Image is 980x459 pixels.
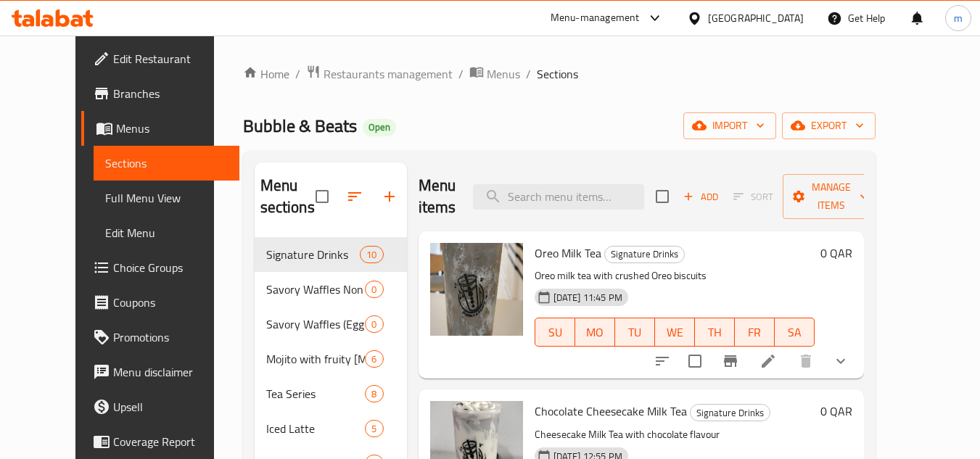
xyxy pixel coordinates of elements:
[307,181,337,212] span: Select all sections
[954,10,963,26] span: m
[366,352,382,366] span: 6
[243,65,876,83] nav: breadcrumb
[260,175,316,218] h2: Menu sections
[458,65,464,83] li: /
[366,283,382,297] span: 0
[266,385,366,402] span: Tea Series
[113,85,228,102] span: Branches
[788,344,823,379] button: delete
[255,376,407,411] div: Tea Series8
[266,350,366,368] div: Mojito with fruity poppers
[365,315,383,333] div: items
[681,189,720,205] span: Add
[526,65,531,83] li: /
[832,352,849,370] svg: Show Choices
[535,400,687,422] span: Chocolate Cheesecake Milk Tea
[105,189,228,207] span: Full Menu View
[535,318,575,347] button: SU
[266,246,361,263] span: Signature Drinks
[81,76,239,111] a: Branches
[541,322,569,343] span: SU
[363,119,396,136] div: Open
[81,41,239,76] a: Edit Restaurant
[94,215,239,250] a: Edit Menu
[366,387,382,401] span: 8
[661,322,689,343] span: WE
[255,342,407,376] div: Mojito with fruity [MEDICAL_DATA]6
[81,250,239,285] a: Choice Groups
[548,291,628,305] span: [DATE] 11:45 PM
[105,224,228,241] span: Edit Menu
[683,112,776,139] button: import
[266,315,366,333] div: Savory Waffles (Eggless)
[820,401,852,421] h6: 0 QAR
[360,246,383,263] div: items
[81,111,239,146] a: Menus
[535,242,601,264] span: Oreo Milk Tea
[113,328,228,346] span: Promotions
[113,259,228,276] span: Choice Groups
[243,65,289,83] a: Home
[365,420,383,437] div: items
[655,318,695,347] button: WE
[701,322,729,343] span: TH
[820,243,852,263] h6: 0 QAR
[94,181,239,215] a: Full Menu View
[647,181,678,212] span: Select section
[690,404,770,421] div: Signature Drinks
[306,65,453,83] a: Restaurants management
[469,65,520,83] a: Menus
[783,174,880,219] button: Manage items
[81,424,239,459] a: Coverage Report
[372,179,407,214] button: Add section
[266,281,366,298] span: Savory Waffles Non - Vegetarian
[113,363,228,381] span: Menu disclaimer
[551,9,640,27] div: Menu-management
[255,272,407,307] div: Savory Waffles Non - Vegetarian0
[113,50,228,67] span: Edit Restaurant
[255,237,407,272] div: Signature Drinks10
[105,154,228,172] span: Sections
[266,350,366,368] span: Mojito with fruity [MEDICAL_DATA]
[243,109,357,142] span: Bubble & Beats
[695,318,735,347] button: TH
[361,248,382,262] span: 10
[691,405,770,421] span: Signature Drinks
[535,267,815,285] p: Oreo milk tea with crushed Oreo biscuits
[365,350,383,368] div: items
[645,344,680,379] button: sort-choices
[295,65,300,83] li: /
[535,426,815,444] p: Cheesecake Milk Tea with chocolate flavour
[116,120,228,137] span: Menus
[678,186,724,208] button: Add
[430,243,523,336] img: Oreo Milk Tea
[324,65,453,83] span: Restaurants management
[615,318,655,347] button: TU
[366,422,382,436] span: 5
[782,112,876,139] button: export
[537,65,578,83] span: Sections
[473,184,644,210] input: search
[81,320,239,355] a: Promotions
[621,322,649,343] span: TU
[363,121,396,133] span: Open
[794,178,868,215] span: Manage items
[695,117,765,135] span: import
[713,344,748,379] button: Branch-specific-item
[419,175,456,218] h2: Menu items
[781,322,809,343] span: SA
[605,246,684,262] span: Signature Drinks
[759,352,777,370] a: Edit menu item
[575,318,615,347] button: MO
[81,389,239,424] a: Upsell
[581,322,609,343] span: MO
[266,420,366,437] span: Iced Latte
[255,307,407,342] div: Savory Waffles (Eggless)0
[365,281,383,298] div: items
[678,186,724,208] span: Add item
[680,346,710,376] span: Select to update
